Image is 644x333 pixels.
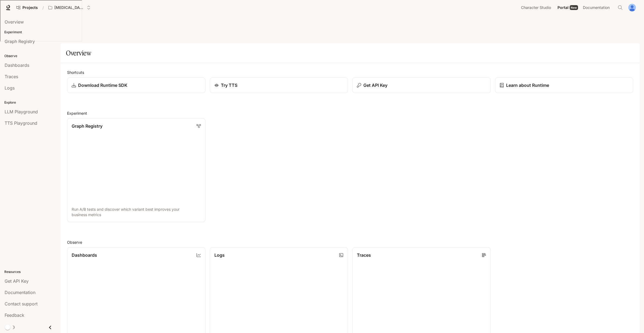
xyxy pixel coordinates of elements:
button: Get API Key [352,77,491,93]
img: User avatar [628,4,636,11]
a: Try TTS [210,77,348,93]
a: Graph RegistryRun A/B tests and discover which variant best improves your business metrics [67,118,205,222]
p: Get API Key [363,82,387,88]
p: Try TTS [221,82,237,88]
p: Graph Registry [72,123,102,129]
a: Download Runtime SDK [67,77,205,93]
p: Logs [214,252,225,258]
span: Portal [557,4,569,11]
button: Open workspace menu [46,2,93,13]
button: Open Command Menu [615,2,626,13]
a: Character Studio [519,2,555,13]
span: Projects [22,5,38,10]
button: User avatar [627,2,638,13]
a: PortalNew [555,2,580,13]
p: Traces [357,252,371,258]
span: Character Studio [521,4,551,11]
p: Dashboards [72,252,97,258]
a: Documentation [581,2,614,13]
p: Learn about Runtime [506,82,549,88]
span: Documentation [583,4,610,11]
div: / [40,5,46,11]
p: [MEDICAL_DATA] [54,5,85,10]
h2: Experiment [67,110,633,116]
div: New [570,5,578,10]
a: Go to projects [14,2,40,13]
h1: Overview [66,48,91,58]
h2: Observe [67,239,633,245]
a: Learn about Runtime [495,77,633,93]
p: Download Runtime SDK [78,82,127,88]
h2: Shortcuts [67,70,633,75]
p: Run A/B tests and discover which variant best improves your business metrics [72,207,201,217]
